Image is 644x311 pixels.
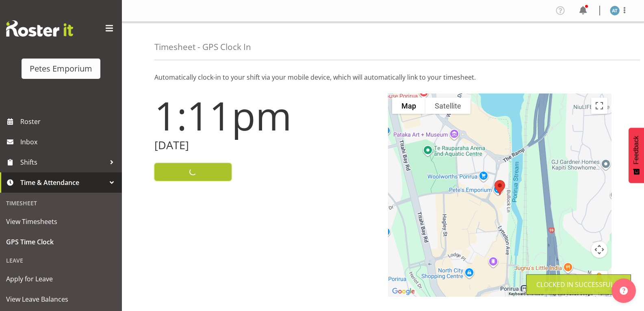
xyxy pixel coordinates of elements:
div: Clocked in Successfully [536,280,621,289]
button: Show satellite imagery [425,98,471,114]
span: Roster [20,115,118,128]
div: Leave [2,252,120,269]
span: Shifts [20,156,106,168]
button: Keyboard shortcuts [509,291,544,297]
img: Rosterit website logo [6,20,73,37]
span: View Leave Balances [6,293,116,305]
button: Map camera controls [591,241,607,258]
img: Google [390,286,417,297]
a: Apply for Leave [2,269,120,289]
a: View Timesheets [2,211,120,232]
button: Show street map [392,98,425,114]
p: Automatically clock-in to your shift via your mobile device, which will automatically link to you... [154,72,611,82]
a: View Leave Balances [2,289,120,309]
button: Toggle fullscreen view [591,98,607,114]
button: Drag Pegman onto the map to open Street View [591,271,607,287]
span: Apply for Leave [6,273,116,285]
div: Timesheet [2,195,120,211]
h2: [DATE] [154,139,378,152]
img: alex-micheal-taniwha5364.jpg [610,6,620,15]
span: Inbox [20,136,118,148]
div: Petes Emporium [30,63,92,75]
span: Feedback [633,136,640,164]
a: GPS Time Clock [2,232,120,252]
h1: 1:11pm [154,94,378,137]
button: Feedback - Show survey [629,128,644,183]
span: View Timesheets [6,215,116,228]
h4: Timesheet - GPS Clock In [154,42,251,52]
span: Time & Attendance [20,176,106,189]
span: GPS Time Clock [6,236,116,248]
a: Open this area in Google Maps (opens a new window) [390,286,417,297]
img: help-xxl-2.png [620,287,628,295]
